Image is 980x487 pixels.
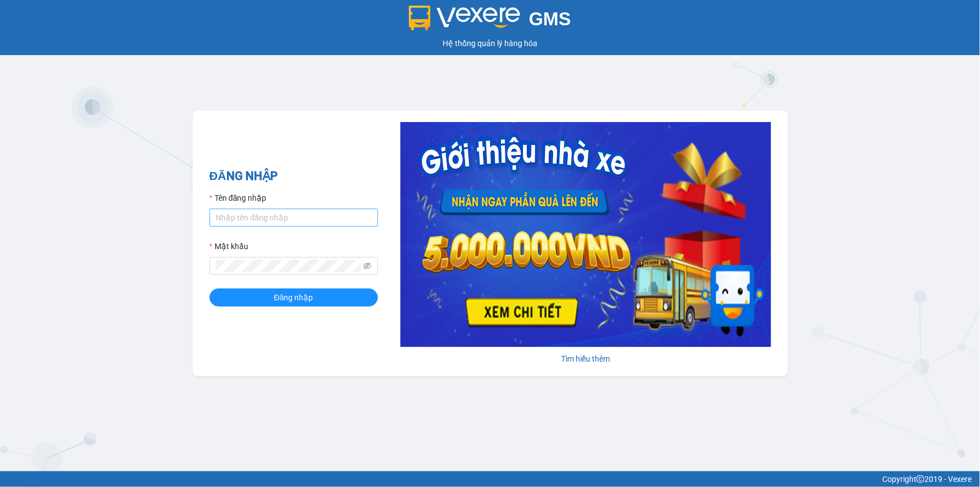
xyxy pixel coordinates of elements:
div: Hệ thống quản lý hàng hóa [3,37,977,49]
span: eye-invisible [363,262,371,270]
a: GMS [409,17,571,26]
img: banner-0 [400,122,771,347]
div: Tìm hiểu thêm [400,353,771,365]
div: Copyright 2019 - Vexere [8,473,972,485]
label: Tên đăng nhập [209,192,267,204]
span: Đăng nhập [274,291,313,304]
input: Tên đăng nhập [209,209,378,227]
h2: ĐĂNG NHẬP [209,167,378,186]
label: Mật khẩu [209,240,248,252]
input: Mật khẩu [216,260,361,272]
span: copyright [917,475,924,483]
span: GMS [529,8,571,29]
button: Đăng nhập [209,288,378,306]
img: logo 2 [409,6,520,30]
